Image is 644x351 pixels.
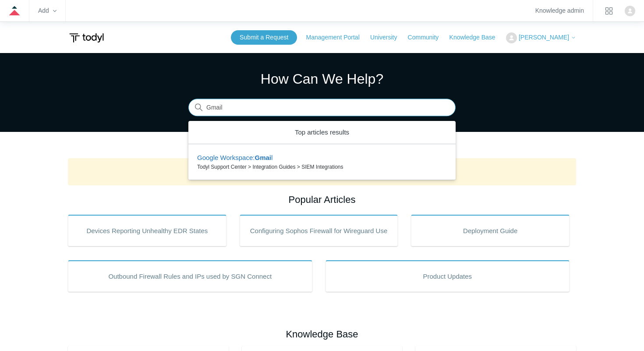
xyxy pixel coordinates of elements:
a: Management Portal [306,33,368,42]
h2: Popular Articles [68,192,576,207]
a: Configuring Sophos Firewall for Wireguard Use [240,215,398,246]
input: Search [188,99,456,117]
zd-autocomplete-title-multibrand: Suggested result 1 Google Workspace: Gmail [197,154,272,163]
zd-hc-trigger: Add [38,8,57,13]
zd-autocomplete-header: Top articles results [188,121,456,145]
span: [PERSON_NAME] [519,34,569,41]
a: Knowledge admin [535,8,584,13]
a: Knowledge Base [449,33,504,42]
a: Product Updates [326,260,570,292]
img: Todyl Support Center Help Center home page [68,30,105,46]
zd-hc-trigger: Click your profile icon to open the profile menu [625,6,635,16]
img: user avatar [625,6,635,16]
a: Devices Reporting Unhealthy EDR States [68,215,226,246]
button: [PERSON_NAME] [506,32,576,43]
zd-autocomplete-breadcrumbs-multibrand: Todyl Support Center > Integration Guides > SIEM Integrations [197,163,447,171]
em: Gmai [255,154,271,161]
h2: Knowledge Base [68,327,576,341]
a: Community [408,33,448,42]
a: University [370,33,406,42]
h1: How Can We Help? [188,68,456,89]
a: Deployment Guide [411,215,570,246]
a: Submit a Request [231,30,297,45]
a: Outbound Firewall Rules and IPs used by SGN Connect [68,260,312,292]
